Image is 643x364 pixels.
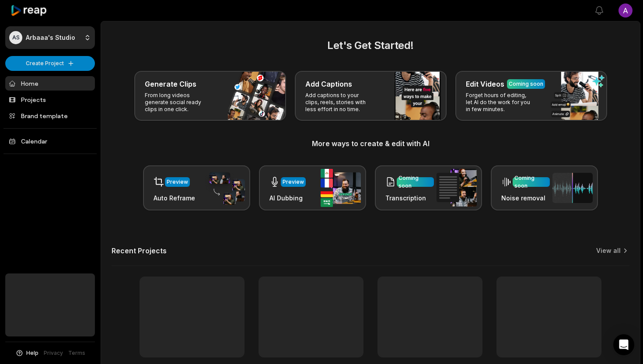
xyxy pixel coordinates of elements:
div: Open Intercom Messenger [613,334,634,355]
a: View all [596,246,621,255]
h3: Generate Clips [145,79,196,89]
h2: Recent Projects [112,246,167,255]
p: Forget hours of editing, let AI do the work for you in few minutes. [466,92,534,113]
div: Preview [283,178,304,186]
img: ai_dubbing.png [321,169,361,207]
button: Create Project [5,56,95,71]
a: Projects [5,92,95,107]
a: Brand template [5,108,95,123]
h3: Transcription [385,193,434,203]
img: transcription.png [437,169,477,206]
a: Home [5,76,95,91]
span: Help [26,349,38,357]
div: Coming soon [509,80,543,88]
div: Coming soon [398,174,432,190]
div: AS [9,31,22,44]
a: Terms [68,349,85,357]
button: Help [15,349,38,357]
h3: AI Dubbing [269,193,306,203]
div: Coming soon [514,174,548,190]
img: noise_removal.png [552,173,593,203]
p: From long videos generate social ready clips in one click. [145,92,213,113]
h3: Noise removal [501,193,550,203]
h3: Edit Videos [466,79,504,89]
h3: More ways to create & edit with AI [112,138,629,149]
div: Preview [167,178,188,186]
a: Privacy [44,349,63,357]
p: Add captions to your clips, reels, stories with less effort in no time. [305,92,373,113]
h2: Let's Get Started! [112,38,629,53]
a: Calendar [5,134,95,148]
img: auto_reframe.png [205,171,245,205]
h3: Add Captions [305,79,352,89]
p: Arbaaa's Studio [26,34,75,42]
h3: Auto Reframe [154,193,195,203]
